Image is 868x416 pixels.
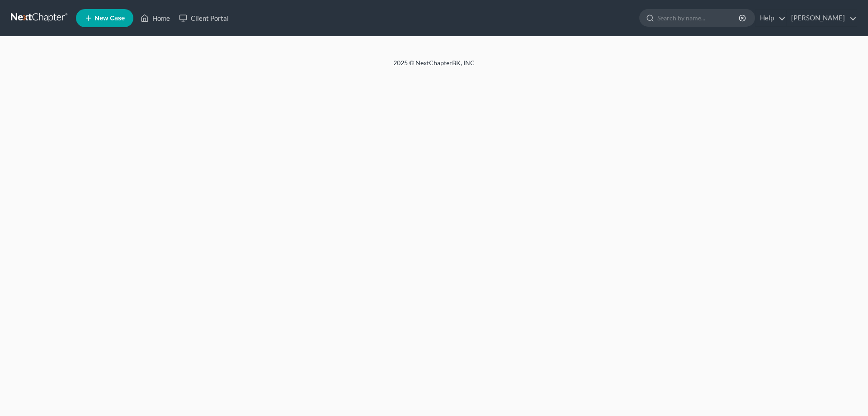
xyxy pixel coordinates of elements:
[755,10,786,26] a: Help
[176,58,692,75] div: 2025 © NextChapterBK, INC
[175,10,233,26] a: Client Portal
[94,15,125,22] span: New Case
[787,10,857,26] a: [PERSON_NAME]
[657,10,740,26] input: Search by name...
[136,10,175,26] a: Home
